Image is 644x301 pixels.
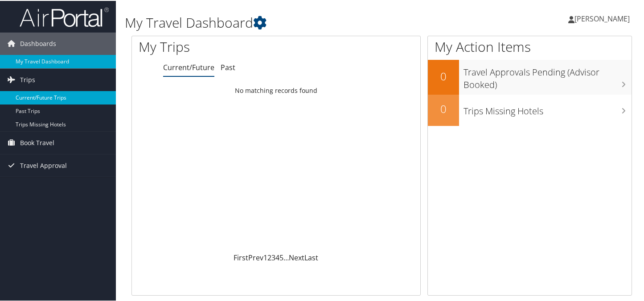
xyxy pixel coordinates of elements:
span: Dashboards [20,32,56,54]
h3: Trips Missing Hotels [464,100,632,117]
h1: My Travel Dashboard [125,13,468,31]
a: [PERSON_NAME] [568,4,639,31]
img: airportal-logo.png [20,6,109,27]
td: No matching records found [132,82,420,98]
a: 1 [263,252,267,262]
span: … [283,252,289,262]
a: Current/Future [163,62,214,71]
a: 5 [279,252,283,262]
a: Past [221,62,235,71]
h1: My Action Items [428,37,632,55]
a: First [234,252,248,262]
a: Next [289,252,304,262]
h1: My Trips [139,37,293,55]
span: [PERSON_NAME] [574,13,630,23]
span: Trips [20,68,35,90]
a: 0Trips Missing Hotels [428,94,632,125]
h2: 0 [428,100,459,116]
a: 0Travel Approvals Pending (Advisor Booked) [428,59,632,93]
span: Book Travel [20,131,54,153]
a: 3 [271,252,275,262]
a: 2 [267,252,271,262]
h3: Travel Approvals Pending (Advisor Booked) [464,61,632,90]
a: Last [304,252,318,262]
h2: 0 [428,68,459,83]
a: 4 [275,252,279,262]
a: Prev [248,252,263,262]
span: Travel Approval [20,154,67,176]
